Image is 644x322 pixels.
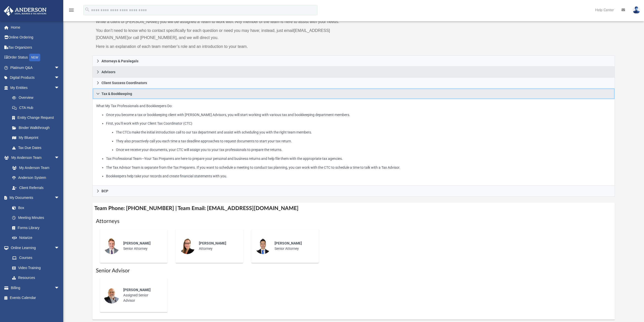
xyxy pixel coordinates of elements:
a: Events Calendar [4,293,67,303]
a: Client Referrals [7,183,65,193]
a: Client Success Coordinators [92,78,615,88]
span: arrow_drop_down [54,283,65,293]
span: [PERSON_NAME] [123,288,151,292]
i: menu [68,7,74,13]
a: My Anderson Team [7,163,62,173]
p: While a client of [PERSON_NAME] you will be assigned a Team to work with. Any member of the team ... [96,18,350,25]
img: Anderson Advisors Platinum Portal [2,6,48,16]
a: menu [68,10,74,13]
a: Tax Due Dates [7,143,67,153]
div: Attorney [195,237,240,255]
a: Online Learningarrow_drop_down [4,243,65,253]
a: Courses [7,253,65,263]
div: Senior Attorney [271,237,315,255]
li: The Tax Advisor Team is separate from the Tax Preparers. If you want to schedule a meeting to con... [106,164,611,171]
p: What My Tax Professionals and Bookkeepers Do: [96,103,611,179]
a: [EMAIL_ADDRESS][DOMAIN_NAME] [96,28,330,40]
a: Resources [7,273,65,283]
span: [PERSON_NAME] [275,241,302,245]
span: arrow_drop_down [54,153,65,163]
a: Platinum Q&Aarrow_drop_down [4,63,67,73]
li: Tax Professional Team—Your Tax Preparers are here to prepare your personal and business returns a... [106,156,611,162]
a: Meeting Minutes [7,213,65,223]
a: Order StatusNEW [4,52,67,63]
span: Advisors [101,70,115,74]
span: arrow_drop_down [54,193,65,203]
div: NEW [29,54,40,61]
a: CTA Hub [7,103,67,113]
h1: Attorneys [96,218,612,225]
a: Forms Library [7,223,62,233]
div: Senior Attorney [120,237,164,255]
a: Entity Change Request [7,113,67,123]
span: [PERSON_NAME] [199,241,226,245]
a: Box [7,203,62,213]
a: Tax & Bookkeeping [92,88,615,99]
li: Once we receive your documents, your CTC will assign you to your tax professionals to prepare the... [116,147,611,153]
span: arrow_drop_down [54,83,65,93]
span: Client Success Coordinators [101,81,147,85]
span: arrow_drop_down [54,73,65,83]
li: Once you become a tax or bookkeeping client with [PERSON_NAME] Advisors, you will start working w... [106,112,611,118]
a: My Anderson Teamarrow_drop_down [4,153,65,163]
a: My Blueprint [7,133,65,143]
div: Tax & Bookkeeping [92,99,615,186]
p: You don’t need to know who to contact specifically for each question or need you may have; instea... [96,27,350,41]
a: Notarize [7,233,65,243]
a: Video Training [7,263,62,273]
li: The CTCs make the initial introduction call to our tax department and assist with scheduling you ... [116,129,611,136]
img: thumbnail [255,238,271,254]
li: First, you’ll work with your Client Tax Coordinator (CTC) [106,120,611,153]
img: thumbnail [103,287,120,304]
a: Binder Walkthrough [7,123,67,133]
div: Assigned Senior Advisor [120,284,164,307]
a: Attorneys & Paralegals [92,55,615,67]
a: Anderson System [7,173,65,183]
img: thumbnail [103,238,120,254]
a: Online Ordering [4,32,67,43]
h1: Senior Advisor [96,267,612,274]
li: They also proactively call you each time a tax deadline approaches to request documents to start ... [116,138,611,144]
li: Bookkeepers help take your records and create financial statements with you. [106,173,611,179]
a: My Documentsarrow_drop_down [4,193,65,203]
a: BCP [92,186,615,197]
a: My Entitiesarrow_drop_down [4,83,67,93]
span: [PERSON_NAME] [123,241,151,245]
img: thumbnail [179,238,195,254]
span: arrow_drop_down [54,63,65,73]
img: User Pic [633,6,640,14]
p: Here is an explanation of each team member’s role and an introduction to your team. [96,43,350,50]
a: Advisors [92,67,615,78]
span: Tax & Bookkeeping [101,92,132,96]
span: Attorneys & Paralegals [101,59,138,63]
span: BCP [101,189,108,193]
a: Digital Productsarrow_drop_down [4,73,67,83]
a: Billingarrow_drop_down [4,283,67,293]
span: arrow_drop_down [54,243,65,253]
i: search [85,7,90,12]
a: Tax Organizers [4,42,67,52]
a: Home [4,22,67,32]
h4: Team Phone: [PHONE_NUMBER] | Team Email: [EMAIL_ADDRESS][DOMAIN_NAME] [92,203,615,214]
a: Overview [7,93,67,103]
